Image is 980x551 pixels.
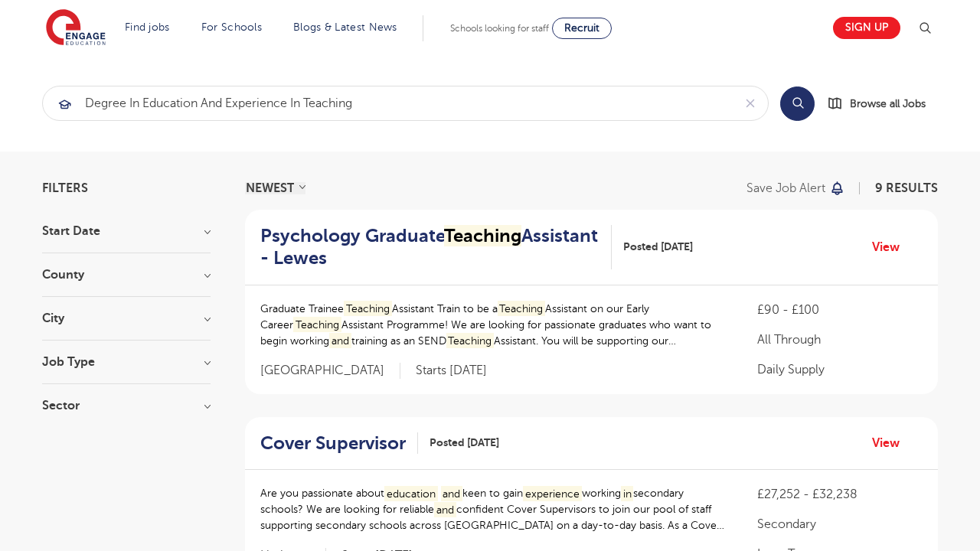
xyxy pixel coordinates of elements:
[201,21,262,33] a: For Schools
[260,225,599,269] h2: Psychology Graduate Assistant - Lewes
[329,333,351,349] mark: and
[498,301,546,317] mark: Teaching
[43,86,733,120] input: Submit
[872,433,911,453] a: View
[621,486,634,502] mark: in
[850,95,926,112] span: Browse all Jobs
[441,486,463,502] mark: and
[757,301,923,319] p: £90 - £100
[746,182,825,194] p: Save job alert
[260,225,612,269] a: Psychology GraduateTeachingAssistant - Lewes
[430,435,499,451] span: Posted [DATE]
[564,22,599,34] span: Recruit
[344,301,392,317] mark: Teaching
[46,9,106,47] img: Engage Education
[746,182,845,194] button: Save job alert
[42,269,211,281] h3: County
[42,312,211,324] h3: City
[450,23,549,34] span: Schools looking for staff
[875,181,938,195] span: 9 RESULTS
[757,360,923,379] p: Daily Supply
[523,486,582,502] mark: experience
[42,399,211,412] h3: Sector
[293,317,341,333] mark: Teaching
[416,363,487,379] p: Starts [DATE]
[623,239,693,255] span: Posted [DATE]
[552,18,612,39] a: Recruit
[434,502,456,518] mark: and
[260,485,727,533] p: Are you passionate about keen to gain working secondary schools? We are looking for reliable conf...
[757,515,923,533] p: Secondary
[42,182,88,194] span: Filters
[42,225,211,237] h3: Start Date
[872,237,911,257] a: View
[757,485,923,504] p: £27,252 - £32,238
[384,486,438,502] mark: education
[733,86,768,120] button: Clear
[42,86,769,121] div: Submit
[780,86,815,121] button: Search
[444,225,521,246] mark: Teaching
[260,432,406,455] h2: Cover Supervisor
[833,17,900,39] a: Sign up
[260,301,727,349] p: Graduate Trainee Assistant Train to be a Assistant on our Early Career Assistant Programme! We ar...
[757,331,923,349] p: All Through
[446,333,495,349] mark: Teaching
[293,21,397,33] a: Blogs & Latest News
[42,356,211,368] h3: Job Type
[260,363,400,379] span: [GEOGRAPHIC_DATA]
[260,432,418,455] a: Cover Supervisor
[827,95,938,112] a: Browse all Jobs
[125,21,170,33] a: Find jobs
